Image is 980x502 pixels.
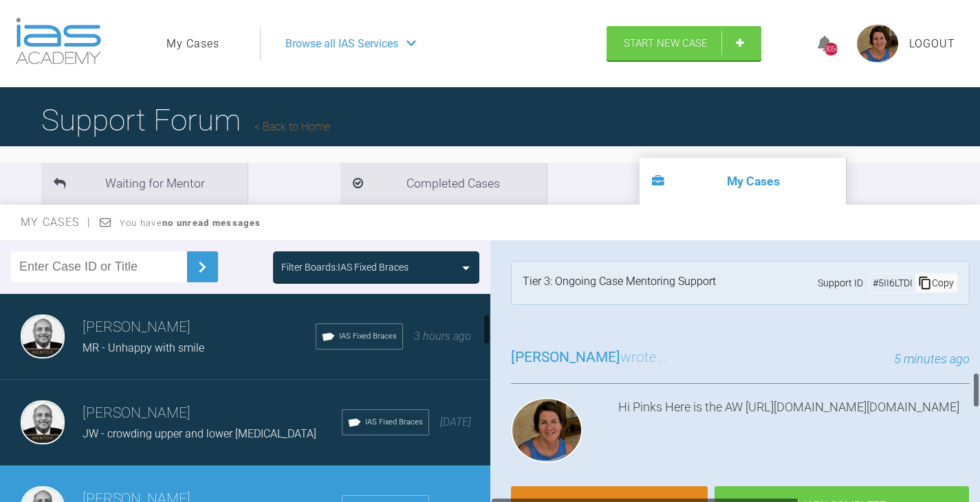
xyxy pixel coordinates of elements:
img: logo-light.3e3ef733.png [16,18,101,65]
span: IAS Fixed Braces [365,416,423,429]
a: Back to Home [254,120,330,133]
span: Browse all IAS Services [285,35,398,53]
div: Copy [915,274,957,292]
span: JW - crowding upper and lower [MEDICAL_DATA] [83,427,316,440]
span: Start New Case [624,37,708,49]
h3: [PERSON_NAME] [83,402,342,425]
div: # 5II6LTDI [870,275,915,290]
span: IAS Fixed Braces [339,330,397,343]
strong: no unread messages [162,218,261,228]
span: MR - Unhappy with smile [83,341,204,354]
h1: Support Forum [41,96,330,144]
div: Tier 3: Ongoing Case Mentoring Support [523,273,716,293]
img: profile.png [857,25,898,62]
a: My Cases [166,35,219,53]
span: 5 minutes ago [894,352,970,366]
span: My Cases [21,216,91,229]
img: Utpalendu Bose [21,400,65,444]
span: [DATE] [440,415,471,429]
span: You have [120,218,261,228]
a: Start New Case [607,26,761,60]
input: Enter Case ID or Title [11,251,187,282]
img: chevronRight.28bd32b0.svg [191,256,213,278]
img: Utpalendu Bose [21,315,65,358]
div: 3054 [825,43,838,56]
li: My Cases [640,158,846,205]
h3: [PERSON_NAME] [83,316,316,339]
li: Completed Cases [340,163,547,205]
span: [PERSON_NAME] [511,349,620,365]
span: Support ID [818,275,863,290]
span: 3 hours ago [414,330,471,343]
h3: wrote... [511,346,667,369]
div: Hi Pinks Here is the AW [URL][DOMAIN_NAME][DOMAIN_NAME] [618,398,970,468]
li: Waiting for Mentor [41,163,248,205]
div: Filter Boards: IAS Fixed Braces [281,260,409,275]
a: Logout [909,35,955,53]
img: Margaret De Verteuil [511,398,582,463]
